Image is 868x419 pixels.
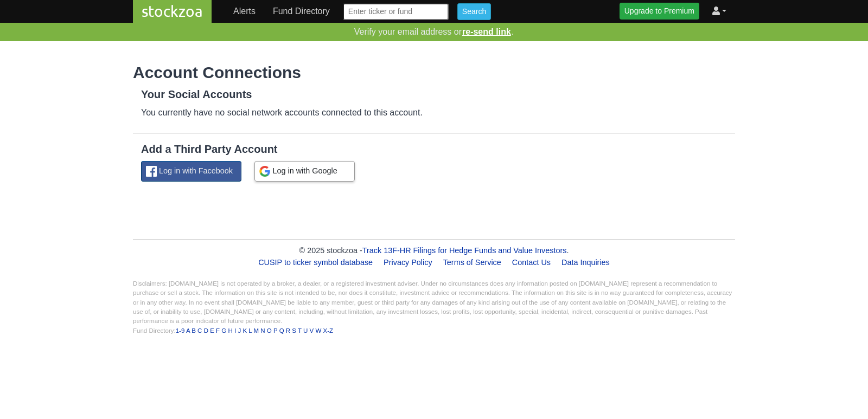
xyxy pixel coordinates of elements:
[439,254,506,271] a: Terms of Service
[292,327,296,334] a: S
[133,326,735,336] div: Fund Directory:
[221,327,226,334] a: G
[141,161,241,182] a: Log in with Facebook
[343,3,449,20] input: Enter ticker or fund
[298,327,302,334] a: T
[133,63,735,82] h1: Account Connections
[133,279,735,336] div: Disclaimers: [DOMAIN_NAME] is not operated by a broker, a dealer, or a registered investment advi...
[303,327,308,334] a: U
[234,327,236,334] a: I
[204,327,208,334] a: D
[315,327,321,334] a: W
[242,327,247,334] a: K
[462,25,512,39] button: re-send link
[457,3,491,20] input: Search
[379,254,437,271] a: Privacy Policy
[286,327,290,334] a: R
[228,327,232,334] a: H
[176,327,185,334] a: 1-9
[197,327,202,334] a: C
[141,143,727,156] h3: Add a Third Party Account
[254,254,377,271] a: CUSIP to ticker symbol database
[323,327,334,334] a: X-Z
[362,246,567,255] a: Track 13F-HR Filings for Hedge Funds and Value Investors
[254,161,355,182] a: Log in with Google
[141,88,727,101] h3: Your Social Accounts
[310,327,314,334] a: V
[260,327,265,334] a: N
[269,1,334,22] a: Fund Directory
[279,327,284,334] a: Q
[273,327,277,334] a: P
[557,254,614,271] a: Data Inquiries
[229,1,260,22] a: Alerts
[210,327,214,334] a: E
[508,254,555,271] a: Contact Us
[133,245,735,257] div: © 2025 stockzoa - .
[186,327,190,334] a: A
[620,3,699,20] a: Upgrade to Premium
[248,327,252,334] a: L
[216,327,220,334] a: F
[238,327,241,334] a: J
[267,327,272,334] a: O
[22,23,846,41] p: Verify your email address or .
[141,106,426,119] p: You currently have no social network accounts connected to this account.
[253,327,259,334] a: M
[192,327,196,334] a: B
